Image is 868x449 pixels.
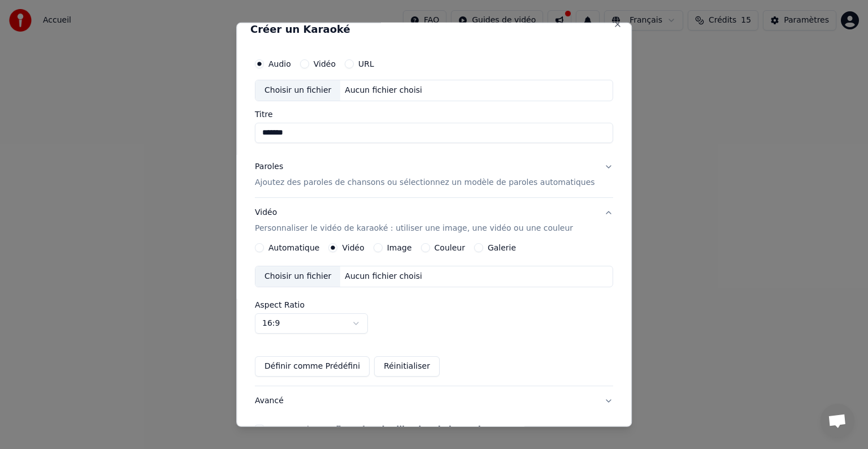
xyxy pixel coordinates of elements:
label: Audio [268,60,291,68]
button: Avancé [255,386,613,416]
button: Réinitialiser [374,356,440,377]
button: ParolesAjoutez des paroles de chansons ou sélectionnez un modèle de paroles automatiques [255,152,613,197]
p: Ajoutez des paroles de chansons ou sélectionnez un modèle de paroles automatiques [255,177,595,188]
div: Paroles [255,161,283,172]
button: VidéoPersonnaliser le vidéo de karaoké : utiliser une image, une vidéo ou une couleur [255,198,613,243]
h2: Créer un Karaoké [250,24,618,34]
label: Titre [255,110,613,118]
div: Choisir un fichier [255,80,340,101]
div: Aucun fichier choisi [341,271,427,282]
label: Galerie [488,244,516,252]
label: Couleur [435,244,465,252]
button: Définir comme Prédéfini [255,356,370,377]
label: Image [387,244,412,252]
label: Automatique [268,244,319,252]
label: URL [358,60,374,68]
label: J'accepte la [268,425,497,433]
div: Choisir un fichier [255,266,340,287]
label: Aspect Ratio [255,301,613,309]
div: Aucun fichier choisi [341,85,427,96]
p: Personnaliser le vidéo de karaoké : utiliser une image, une vidéo ou une couleur [255,223,573,234]
div: Vidéo [255,207,573,234]
label: Vidéo [314,60,336,68]
div: VidéoPersonnaliser le vidéo de karaoké : utiliser une image, une vidéo ou une couleur [255,243,613,386]
label: Vidéo [342,244,364,252]
button: J'accepte la [319,425,498,433]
